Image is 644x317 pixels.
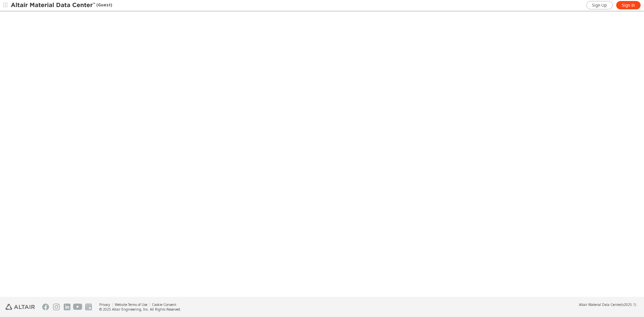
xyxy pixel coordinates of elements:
[579,302,621,307] span: Altair Material Data Center
[99,302,110,307] a: Privacy
[99,307,181,312] div: © 2025 Altair Engineering, Inc. All Rights Reserved.
[579,302,636,307] div: (v2025.1)
[115,302,147,307] a: Website Terms of Use
[586,1,613,9] a: Sign Up
[11,2,96,9] img: Altair Material Data Center
[592,3,607,8] span: Sign Up
[11,2,112,9] div: (Guest)
[5,304,35,310] img: Altair Engineering
[616,1,641,9] a: Sign In
[152,302,176,307] a: Cookie Consent
[622,3,635,8] span: Sign In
